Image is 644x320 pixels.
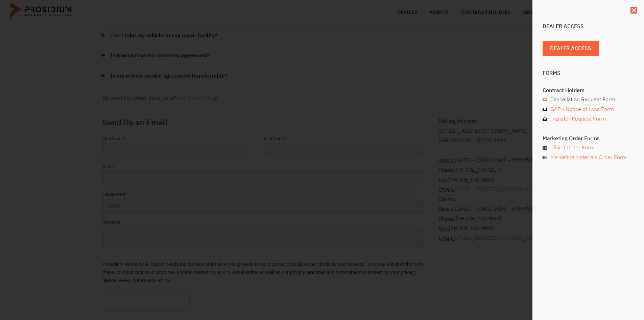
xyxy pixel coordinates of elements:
h4: Dealer Access [543,24,634,29]
a: GAP - Notice of Loss Form [543,105,634,114]
span: Cilajet Order Form [549,143,595,153]
a: Transfer Request Form [543,114,634,124]
a: Cancellation Request Form [543,95,634,105]
span: Dealer Access [550,44,591,54]
span: GAP - Notice of Loss Form [549,105,614,114]
span: Last Name [162,1,183,6]
a: Cilajet Order Form [543,143,634,153]
span: Marketing Materials Order Form [549,153,627,163]
span: Cancellation Request Form [549,95,615,105]
a: Marketing Materials Order Form [543,153,634,163]
h4: Contract Holders [543,88,634,93]
span: Transfer Request Form [549,114,606,124]
h4: Forms [543,70,634,76]
a: Close [630,7,637,14]
a: Dealer Access [543,41,599,56]
h4: Marketing Order Forms [543,136,634,141]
